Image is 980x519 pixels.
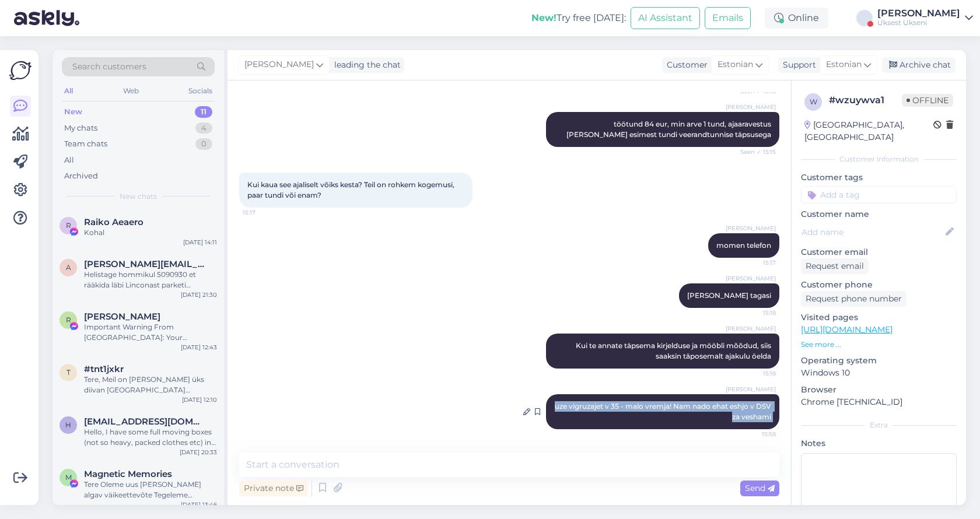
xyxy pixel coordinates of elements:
[631,7,700,29] button: AI Assistant
[84,227,217,238] div: Kohal
[84,374,217,395] div: Tere, Meil on [PERSON_NAME] üks diivan [GEOGRAPHIC_DATA] kesklinnast Mustamäele toimetada. Kas sa...
[804,119,933,143] div: [GEOGRAPHIC_DATA], [GEOGRAPHIC_DATA]
[182,395,217,404] div: [DATE] 12:10
[566,120,773,139] span: töötund 84 eur, min arve 1 tund, ajaaravestus [PERSON_NAME] esimest tundi veerandtunnise täpsusega
[902,94,953,107] span: Offline
[84,322,217,343] div: Important Warning From [GEOGRAPHIC_DATA]: Your Facebook page is scheduled for permanent deletion ...
[826,58,862,71] span: Estonian
[829,93,902,107] div: # wzuywva1
[65,420,71,429] span: h
[726,224,776,233] span: [PERSON_NAME]
[244,58,314,71] span: [PERSON_NAME]
[801,171,957,184] p: Customer tags
[531,12,556,23] b: New!
[716,241,771,250] span: momen telefon
[195,138,212,150] div: 0
[765,8,828,29] div: Online
[330,59,401,71] div: leading the chat
[801,355,957,367] p: Operating system
[181,343,217,352] div: [DATE] 12:43
[732,258,776,267] span: 15:17
[732,369,776,378] span: 15:18
[732,148,776,156] span: Seen ✓ 15:15
[72,61,146,73] span: Search customers
[84,416,205,427] span: handeyetkinn@gmail.com
[726,103,776,111] span: [PERSON_NAME]
[84,259,205,269] span: andreas.aho@gmail.com
[64,170,98,182] div: Archived
[801,311,957,324] p: Visited pages
[84,311,160,322] span: Rafael Snow
[801,367,957,379] p: Windows 10
[877,9,960,18] div: [PERSON_NAME]
[247,180,456,199] span: Kui kaua see ajaliselt võiks kesta? Teil on rohkem kogemusi, paar tundi või enam?
[243,208,286,217] span: 15:17
[64,138,107,150] div: Team chats
[66,221,71,230] span: R
[65,473,72,482] span: M
[66,315,71,324] span: R
[801,154,957,164] div: Customer information
[877,9,973,27] a: [PERSON_NAME]Uksest Ukseni
[64,155,74,166] div: All
[717,58,753,71] span: Estonian
[84,364,124,374] span: #tnt1jxkr
[726,385,776,394] span: [PERSON_NAME]
[84,427,217,448] div: Hello, I have some full moving boxes (not so heavy, packed clothes etc) in a storage place at par...
[239,481,308,496] div: Private note
[801,226,943,239] input: Add name
[732,430,776,439] span: 15:58
[801,396,957,408] p: Chrome [TECHNICAL_ID]
[84,469,172,479] span: Magnetic Memories
[801,208,957,220] p: Customer name
[576,341,773,360] span: Kui te annate täpsema kirjelduse ja mööbli mõõdud, siis saaksin täposemalt ajakulu öelda
[84,217,143,227] span: Raiko Aeaero
[195,122,212,134] div: 4
[84,269,217,290] div: Helistage hommikul 5090930 et rääkida läbi Linconast parketi toomine Pallasti 44 5
[801,186,957,204] input: Add a tag
[705,7,751,29] button: Emails
[181,290,217,299] div: [DATE] 21:30
[687,291,771,300] span: [PERSON_NAME] tagasi
[801,420,957,430] div: Extra
[181,500,217,509] div: [DATE] 13:46
[183,238,217,247] div: [DATE] 14:11
[801,384,957,396] p: Browser
[882,57,956,73] div: Archive chat
[9,59,32,82] img: Askly Logo
[801,279,957,291] p: Customer phone
[66,263,71,272] span: a
[726,274,776,283] span: [PERSON_NAME]
[186,83,215,99] div: Socials
[801,339,957,350] p: See more ...
[662,59,708,71] div: Customer
[801,437,957,450] p: Notes
[801,258,869,274] div: Request email
[732,308,776,317] span: 15:18
[726,324,776,333] span: [PERSON_NAME]
[745,483,775,493] span: Send
[778,59,816,71] div: Support
[801,324,892,335] a: [URL][DOMAIN_NAME]
[195,106,212,118] div: 11
[180,448,217,457] div: [DATE] 20:33
[810,97,817,106] span: w
[801,291,907,307] div: Request phone number
[84,479,217,500] div: Tere Oleme uus [PERSON_NAME] algav väikeettevõte Tegeleme fotomagnetite valmistamisega, 5x5 cm, n...
[121,83,141,99] div: Web
[66,368,71,377] span: t
[64,106,82,118] div: New
[62,83,75,99] div: All
[801,246,957,258] p: Customer email
[555,402,773,421] span: uze vigruzajet v 35 - malo vremja! Nam nado ehat eshjo v DSV za veshami
[120,191,157,202] span: New chats
[877,18,960,27] div: Uksest Ukseni
[64,122,97,134] div: My chats
[531,11,626,25] div: Try free [DATE]:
